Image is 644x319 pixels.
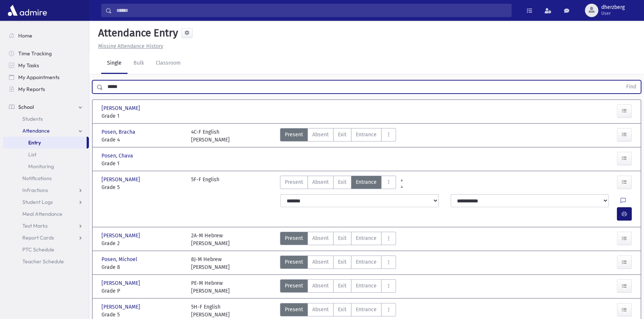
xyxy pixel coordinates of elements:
[28,139,41,146] span: Entry
[3,30,89,42] a: Home
[102,128,137,136] span: Posen, Bracha
[312,258,329,266] span: Absent
[22,211,62,217] span: Meal Attendance
[102,136,184,144] span: Grade 4
[285,131,303,139] span: Present
[3,83,89,95] a: My Reports
[98,43,163,49] u: Missing Attendance History
[338,282,347,290] span: Exit
[312,282,329,290] span: Absent
[191,303,230,319] div: 5H-F English [PERSON_NAME]
[3,125,89,137] a: Attendance
[102,183,184,191] span: Grade 5
[102,232,142,240] span: [PERSON_NAME]
[312,131,329,139] span: Absent
[191,232,230,247] div: 2A-M Hebrew [PERSON_NAME]
[356,258,377,266] span: Entrance
[3,71,89,83] a: My Appointments
[128,53,150,74] a: Bulk
[191,279,230,295] div: PE-M Hebrew [PERSON_NAME]
[102,263,184,271] span: Grade 8
[22,222,48,229] span: Test Marks
[601,4,625,10] span: dherzberg
[312,306,329,313] span: Absent
[3,208,89,220] a: Meal Attendance
[18,86,45,92] span: My Reports
[601,10,625,16] span: User
[18,104,34,110] span: School
[18,32,32,39] span: Home
[312,234,329,242] span: Absent
[150,53,187,74] a: Classroom
[3,48,89,59] a: Time Tracking
[102,104,142,112] span: [PERSON_NAME]
[622,81,641,93] button: Find
[28,163,54,170] span: Monitoring
[101,53,128,74] a: Single
[356,178,377,186] span: Entrance
[280,255,396,271] div: AttTypes
[3,59,89,71] a: My Tasks
[3,101,89,113] a: School
[22,199,53,205] span: Student Logs
[285,178,303,186] span: Present
[356,131,377,139] span: Entrance
[3,113,89,125] a: Students
[102,287,184,295] span: Grade P
[22,258,64,265] span: Teacher Schedule
[280,128,396,144] div: AttTypes
[356,282,377,290] span: Entrance
[102,303,142,311] span: [PERSON_NAME]
[285,282,303,290] span: Present
[285,258,303,266] span: Present
[3,137,87,149] a: Entry
[285,234,303,242] span: Present
[18,50,52,57] span: Time Tracking
[338,131,347,139] span: Exit
[112,4,511,17] input: Search
[22,234,54,241] span: Report Cards
[3,232,89,244] a: Report Cards
[95,27,178,39] h5: Attendance Entry
[3,196,89,208] a: Student Logs
[102,160,184,167] span: Grade 1
[3,160,89,172] a: Monitoring
[22,127,50,134] span: Attendance
[18,74,59,81] span: My Appointments
[3,184,89,196] a: Infractions
[102,279,142,287] span: [PERSON_NAME]
[356,234,377,242] span: Entrance
[102,152,135,160] span: Posen, Chava
[102,112,184,120] span: Grade 1
[338,258,347,266] span: Exit
[338,234,347,242] span: Exit
[285,306,303,313] span: Present
[3,149,89,160] a: List
[191,176,219,191] div: 5F-F English
[22,175,52,182] span: Notifications
[191,255,230,271] div: 8J-M Hebrew [PERSON_NAME]
[280,176,396,191] div: AttTypes
[18,62,39,69] span: My Tasks
[6,3,49,18] img: AdmirePro
[22,115,43,122] span: Students
[312,178,329,186] span: Absent
[3,172,89,184] a: Notifications
[280,279,396,295] div: AttTypes
[102,311,184,319] span: Grade 5
[102,255,139,263] span: Posen, Michoel
[338,178,347,186] span: Exit
[280,232,396,247] div: AttTypes
[22,187,48,193] span: Infractions
[3,244,89,255] a: PTC Schedule
[95,43,163,49] a: Missing Attendance History
[3,255,89,267] a: Teacher Schedule
[102,176,142,183] span: [PERSON_NAME]
[102,240,184,247] span: Grade 2
[22,246,54,253] span: PTC Schedule
[28,151,36,158] span: List
[3,220,89,232] a: Test Marks
[280,303,396,319] div: AttTypes
[191,128,230,144] div: 4C-F English [PERSON_NAME]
